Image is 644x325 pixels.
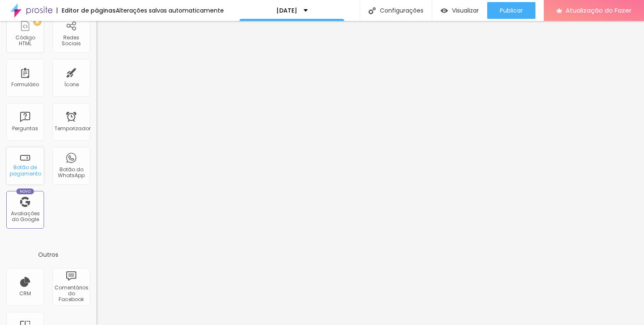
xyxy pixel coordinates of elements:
font: [DATE] [276,6,297,15]
font: Temporizador [55,125,91,132]
font: Botão de pagamento [10,164,41,177]
font: Alterações salvas automaticamente [116,6,224,15]
font: Publicar [500,6,523,15]
font: Código HTML [16,34,35,47]
font: Botão do WhatsApp [58,166,85,179]
font: Outros [38,250,58,259]
font: Perguntas [12,125,38,132]
font: Editor de páginas [62,6,116,15]
font: Visualizar [452,6,479,15]
button: Visualizar [432,2,487,19]
font: Atualização do Fazer [566,6,631,15]
img: view-1.svg [441,7,448,14]
font: Novo [20,189,31,194]
img: Ícone [369,7,376,14]
font: CRM [19,290,31,297]
font: Redes Sociais [62,34,81,47]
font: Formulário [11,81,39,88]
button: Publicar [487,2,535,19]
font: Ícone [64,81,79,88]
font: Configurações [380,6,423,15]
font: Avaliações do Google [11,210,40,223]
font: Comentários do Facebook [55,284,88,303]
